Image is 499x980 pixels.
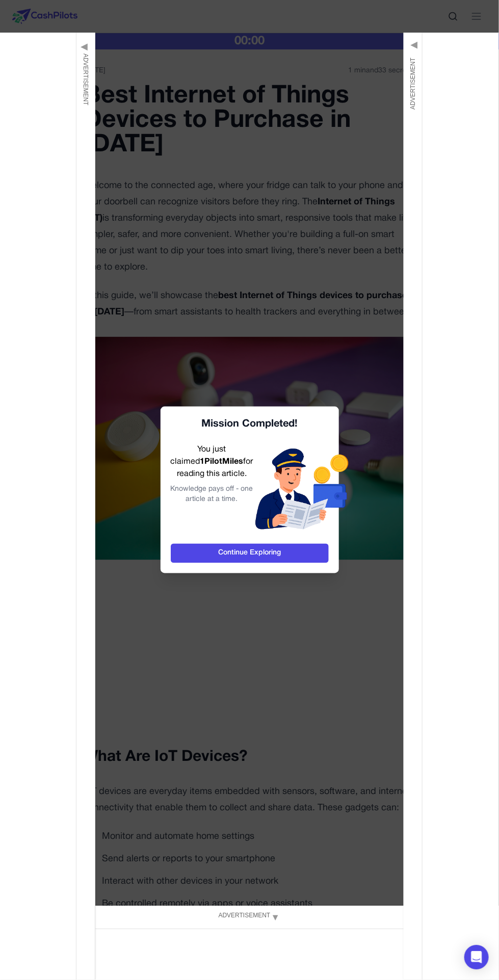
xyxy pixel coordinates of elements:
span: Advertisement [81,54,90,105]
img: Clamed Article [253,443,351,534]
div: Open Intercom Messenger [464,945,489,970]
div: Knowledge pays off - one article at a time. [171,484,253,505]
span: Advertisement [219,911,271,920]
div: You just claimed for reading this article. [171,443,253,534]
span: ▼ [270,909,280,927]
span: ▶ [408,39,418,54]
div: Mission Completed! [171,417,329,431]
a: Continue Exploring [171,544,329,563]
span: Advertisement [408,58,417,110]
span: 1 PilotMiles [200,458,244,465]
span: ◀ [81,39,91,54]
iframe: Advertisement [64,936,435,966]
iframe: Advertisement [7,39,69,497]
